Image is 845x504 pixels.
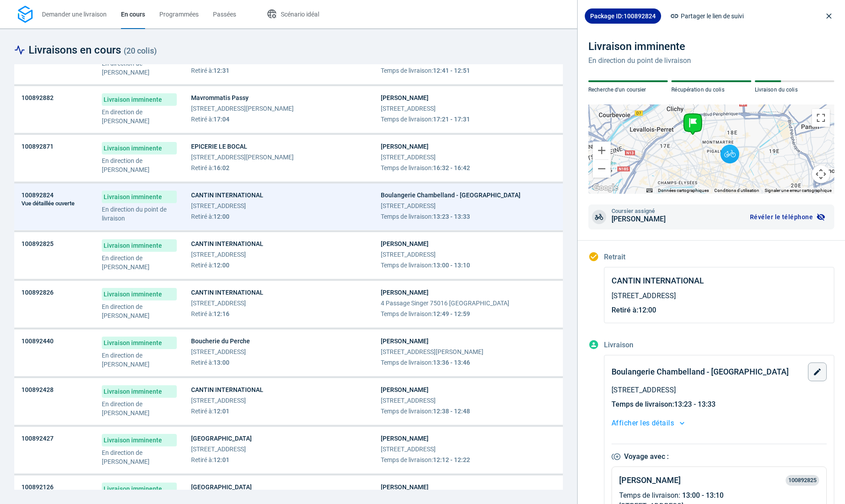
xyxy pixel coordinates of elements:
[786,477,819,483] span: 100892825
[612,366,789,378] span: Boulangerie Chambelland - [GEOGRAPHIC_DATA]
[191,261,263,270] span: :
[433,262,470,269] span: 13:00 - 13:10
[191,142,294,151] span: EPICERIE LE BOCAL
[381,456,432,463] span: Temps de livraison
[102,288,177,300] span: Livraison imminente
[671,86,751,94] p: Récupération du colis
[381,347,483,356] span: [STREET_ADDRESS][PERSON_NAME]
[21,385,54,394] span: 100892428
[381,407,470,416] span: :
[191,434,252,443] span: [GEOGRAPHIC_DATA]
[213,262,229,269] span: 12:00
[381,396,470,405] span: [STREET_ADDRESS]
[191,250,263,259] span: [STREET_ADDRESS]
[381,93,470,102] span: [PERSON_NAME]
[121,11,145,18] span: En cours
[381,445,470,454] span: [STREET_ADDRESS]
[604,253,625,261] span: Retrait
[213,408,229,415] span: 12:01
[381,385,470,394] span: [PERSON_NAME]
[102,205,177,223] p: En direction du point de livraison
[191,66,246,75] span: :
[191,483,252,492] span: [GEOGRAPHIC_DATA]
[381,288,509,297] span: [PERSON_NAME]
[18,6,33,23] img: Logo
[102,239,177,252] span: Livraison imminente
[191,191,263,200] span: CANTIN INTERNATIONAL
[102,448,177,466] p: En direction de [PERSON_NAME]
[191,408,212,415] span: Retiré à
[21,239,54,248] span: 100892825
[191,164,212,171] span: Retiré à
[433,456,470,463] span: 12:12 - 12:22
[590,12,656,21] span: Package ID: 100892824
[191,455,252,464] span: :
[433,359,470,366] span: 13:36 - 13:46
[619,474,681,487] span: [PERSON_NAME]
[588,55,691,66] p: En direction du point de livraison
[191,309,263,318] span: :
[21,483,54,492] span: 100892126
[612,291,827,301] span: [STREET_ADDRESS]
[658,187,709,194] button: Données cartographiques
[381,239,470,248] span: [PERSON_NAME]
[281,11,319,18] span: Scénario idéal
[191,288,263,297] span: CANTIN INTERNATIONAL
[381,434,470,443] span: [PERSON_NAME]
[191,337,250,346] span: Boucherie du Perche
[213,11,236,18] span: Passées
[612,306,637,314] span: Retiré à
[381,250,470,259] span: [STREET_ADDRESS]
[191,67,212,74] span: Retiré à
[191,163,294,172] span: :
[102,302,177,320] p: En direction de [PERSON_NAME]
[381,261,470,270] span: :
[213,456,229,463] span: 12:01
[191,396,263,405] span: [STREET_ADDRESS]
[102,93,177,106] span: Livraison imminente
[381,262,432,269] span: Temps de livraison
[612,275,704,287] span: CANTIN INTERNATIONAL
[381,142,470,151] span: [PERSON_NAME]
[213,67,229,74] span: 12:31
[381,483,470,492] span: [PERSON_NAME]
[612,305,827,316] span: :
[381,310,432,317] span: Temps de livraison
[191,299,263,308] span: [STREET_ADDRESS]
[102,483,177,495] span: Livraison imminente
[714,188,759,193] a: Conditions d'utilisation
[102,142,177,154] span: Livraison imminente
[191,153,294,162] span: [STREET_ADDRESS][PERSON_NAME]
[381,115,470,124] span: :
[433,213,470,220] span: 13:23 - 13:33
[191,445,252,454] span: [STREET_ADDRESS]
[213,310,229,317] span: 12:16
[619,491,724,500] span: Temps de livraison :
[812,165,830,183] button: Commandes de la caméra de la carte
[433,408,470,415] span: 12:38 - 12:48
[21,337,54,346] span: 100892440
[591,182,620,194] img: Google
[381,201,520,210] span: [STREET_ADDRESS]
[433,67,470,74] span: 12:41 - 12:51
[21,93,54,102] span: 100892882
[102,156,177,174] p: En direction de [PERSON_NAME]
[102,254,177,271] p: En direction de [PERSON_NAME]
[381,359,432,366] span: Temps de livraison
[381,66,483,75] span: :
[612,214,666,225] span: [PERSON_NAME]
[433,310,470,317] span: 12:49 - 12:59
[682,491,724,500] span: 13:00 - 13:10
[191,310,212,317] span: Retiré à
[102,400,177,417] p: En direction de [PERSON_NAME]
[191,104,294,113] span: [STREET_ADDRESS][PERSON_NAME]
[381,164,432,171] span: Temps de livraison
[191,347,250,356] span: [STREET_ADDRESS]
[213,116,229,123] span: 17:04
[191,212,263,221] span: :
[21,288,54,297] span: 100892826
[612,385,827,396] span: [STREET_ADDRESS]
[381,299,509,308] span: 4 Passage Singer 75016 [GEOGRAPHIC_DATA]
[29,43,157,57] span: Livraisons en cours
[646,187,653,194] button: Raccourcis clavier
